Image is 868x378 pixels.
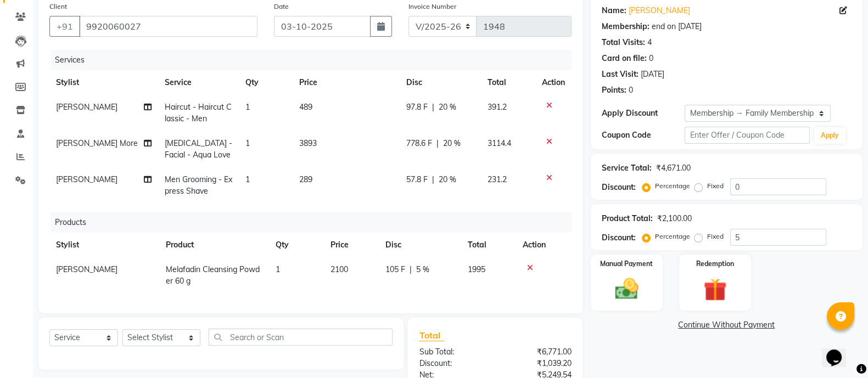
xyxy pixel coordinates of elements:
[602,129,685,141] div: Coupon Code
[432,174,434,185] span: |
[696,275,733,304] img: _gift.svg
[406,101,428,113] span: 97.8 F
[652,21,702,32] div: end on [DATE]
[488,174,507,184] span: 231.2
[245,102,250,112] span: 1
[600,259,653,269] label: Manual Payment
[245,138,250,148] span: 1
[56,264,117,274] span: [PERSON_NAME]
[49,2,67,12] label: Client
[331,264,348,274] span: 2100
[535,70,572,95] th: Action
[655,181,690,191] label: Percentage
[165,174,232,196] span: Men Grooming - Express Shave
[488,102,507,112] span: 391.2
[293,70,400,95] th: Price
[656,162,691,174] div: ₹4,671.00
[602,182,636,193] div: Discount:
[629,5,690,16] a: [PERSON_NAME]
[641,69,664,80] div: [DATE]
[436,138,439,149] span: |
[657,213,692,224] div: ₹2,100.00
[593,319,860,331] a: Continue Without Payment
[602,108,685,119] div: Apply Discount
[299,174,312,184] span: 289
[461,233,516,257] th: Total
[49,16,80,37] button: +91
[209,329,393,346] input: Search or Scan
[655,232,690,241] label: Percentage
[159,233,269,257] th: Product
[707,181,724,191] label: Fixed
[406,174,428,185] span: 57.8 F
[299,138,317,148] span: 3893
[495,358,580,369] div: ₹1,039.20
[245,174,250,184] span: 1
[410,264,412,275] span: |
[439,174,456,185] span: 20 %
[299,102,312,112] span: 489
[602,21,649,32] div: Membership:
[166,264,260,286] span: Melafadin Cleansing Powder 60 g
[324,233,379,257] th: Price
[56,102,117,112] span: [PERSON_NAME]
[814,127,845,144] button: Apply
[51,212,580,233] div: Products
[602,162,652,174] div: Service Total:
[239,70,293,95] th: Qty
[408,2,456,12] label: Invoice Number
[274,2,289,12] label: Date
[411,346,495,358] div: Sub Total:
[56,138,138,148] span: [PERSON_NAME] More
[49,233,159,257] th: Stylist
[165,102,232,123] span: Haircut - Haircut Classic - Men
[602,37,645,48] div: Total Visits:
[516,233,572,257] th: Action
[481,70,535,95] th: Total
[276,264,280,274] span: 1
[443,138,461,149] span: 20 %
[439,101,456,113] span: 20 %
[51,50,580,70] div: Services
[269,233,324,257] th: Qty
[488,138,511,148] span: 3114.4
[158,70,239,95] th: Service
[419,330,444,341] span: Total
[468,264,485,274] span: 1995
[649,53,653,64] div: 0
[165,138,232,160] span: [MEDICAL_DATA] - Facial - Aqua Love
[416,264,429,275] span: 5 %
[602,84,626,96] div: Points:
[602,232,636,244] div: Discount:
[406,138,432,149] span: 778.6 F
[822,334,857,367] iframe: chat widget
[602,69,639,80] div: Last Visit:
[602,213,653,224] div: Product Total:
[608,275,645,302] img: _cash.svg
[385,264,405,275] span: 105 F
[49,70,158,95] th: Stylist
[495,346,580,358] div: ₹6,771.00
[379,233,461,257] th: Disc
[647,37,652,48] div: 4
[411,358,495,369] div: Discount:
[56,174,117,184] span: [PERSON_NAME]
[629,84,633,96] div: 0
[79,16,257,37] input: Search by Name/Mobile/Email/Code
[602,53,647,64] div: Card on file:
[432,101,434,113] span: |
[696,259,734,269] label: Redemption
[707,232,724,241] label: Fixed
[685,127,810,144] input: Enter Offer / Coupon Code
[400,70,481,95] th: Disc
[602,5,626,16] div: Name:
